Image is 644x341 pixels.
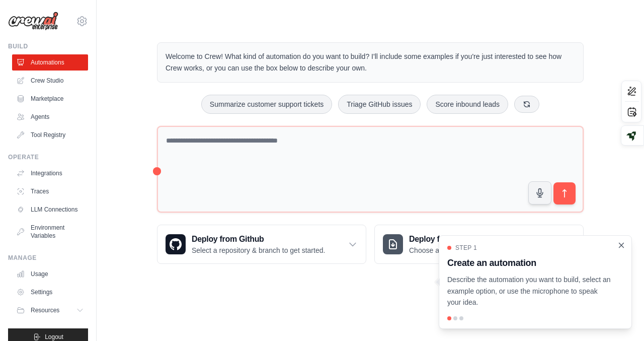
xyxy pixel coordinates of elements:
[594,293,644,341] iframe: Chat Widget
[12,183,88,199] a: Traces
[455,244,477,252] span: Step 1
[12,165,88,181] a: Integrations
[12,109,88,125] a: Agents
[31,306,59,314] span: Resources
[12,302,88,318] button: Resources
[166,51,575,74] p: Welcome to Crew! What kind of automation do you want to build? I'll include some examples if you'...
[12,220,88,244] a: Environment Variables
[338,95,421,114] button: Triage GitHub issues
[45,333,63,341] span: Logout
[617,241,625,249] button: Close walkthrough
[12,201,88,218] a: LLM Connections
[12,266,88,282] a: Usage
[409,233,494,245] h3: Deploy from zip file
[192,245,325,255] p: Select a repository & branch to get started.
[12,73,88,89] a: Crew Studio
[8,12,58,31] img: Logo
[8,254,88,262] div: Manage
[8,153,88,161] div: Operate
[12,91,88,107] a: Marketplace
[447,274,611,308] p: Describe the automation you want to build, select an example option, or use the microphone to spe...
[409,245,494,255] p: Choose a zip file to upload.
[427,95,508,114] button: Score inbound leads
[201,95,332,114] button: Summarize customer support tickets
[12,284,88,300] a: Settings
[447,256,611,270] h3: Create an automation
[12,54,88,71] a: Automations
[12,127,88,143] a: Tool Registry
[8,42,88,50] div: Build
[192,233,325,245] h3: Deploy from Github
